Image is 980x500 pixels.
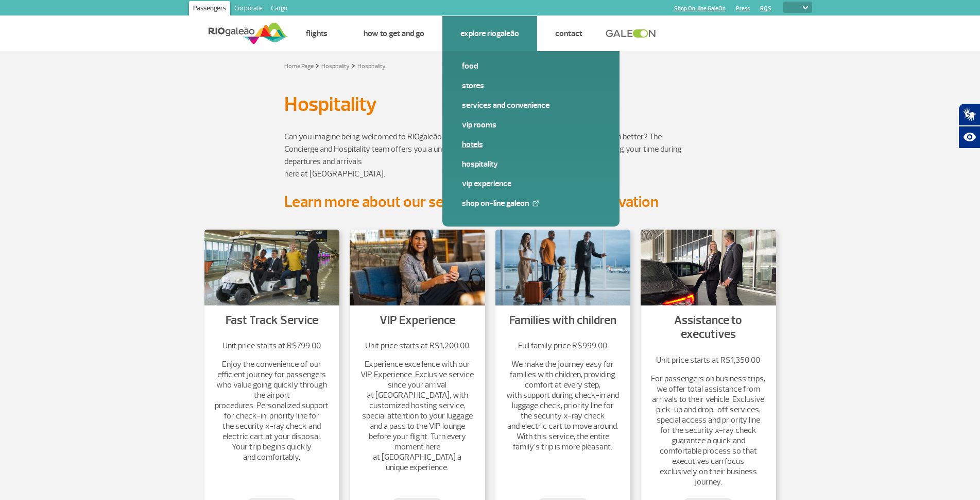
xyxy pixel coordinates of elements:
a: Families with children [509,313,616,328]
a: How to get and go [364,28,424,39]
a: Corporate [230,1,267,18]
h1: Hospitality [284,95,696,113]
a: > [316,59,319,71]
div: Plugin de acessibilidade da Hand Talk. [958,103,980,149]
a: Services and Convenience [462,100,600,111]
a: Cargo [267,1,291,18]
img: External Link Icon [532,200,539,206]
a: Hospitality [321,62,350,70]
a: Full family price R$999.00 We make the journey easy for families with children, providing comfort... [506,341,621,452]
a: Shop On-line GaleOn [674,5,726,12]
a: Hospitality [462,158,600,170]
a: VIP Rooms [462,119,600,131]
a: Unit price starts at R$1,350.00 For passengers on business trips, we offer total assistance from ... [651,355,766,487]
a: VIP Experience [380,313,455,328]
a: Unit price starts at R$799.00 Enjoy the convenience of our efficient journey for passengers who v... [215,341,330,462]
a: VIP Experience [462,178,600,189]
a: Flights [306,28,328,39]
a: Hotels [462,139,600,150]
p: Experience excellence with our VIP Experience. Exclusive service since your arrival at [GEOGRAPHI... [360,359,475,473]
a: RQS [760,5,771,12]
strong: Full family price R$999.00 [518,341,607,351]
p: For passengers on business trips, we offer total assistance from arrivals to their vehicle. Exclu... [651,374,766,487]
p: Can you imagine being welcomed to RIOgaleão by a team dedicated to making your experience even be... [284,131,696,180]
a: Contact [555,28,582,39]
a: Hospitality [357,62,386,70]
a: Passengers [189,1,230,18]
strong: Unit price starts at R$799.00 [222,341,321,351]
strong: Unit price starts at R$1,350.00 [656,355,760,365]
a: Explore RIOgaleão [460,28,519,39]
a: Unit price starts at R$1,200.00 Experience excellence with our VIP Experience. Exclusive service ... [360,341,475,473]
a: Press [736,5,750,12]
p: Enjoy the convenience of our efficient journey for passengers who value going quickly through the... [215,359,330,462]
a: Assistance to executives [674,313,742,342]
a: Food [462,60,600,72]
strong: Unit price starts at R$1,200.00 [365,341,469,351]
a: Shop On-line GaleOn [462,198,600,209]
button: Abrir recursos assistivos. [958,126,980,149]
a: Stores [462,80,600,91]
a: Home Page [284,62,314,70]
a: Fast Track Service [226,313,318,328]
p: We make the journey easy for families with children, providing comfort at every step, with suppor... [506,359,621,452]
a: > [352,59,355,71]
button: Abrir tradutor de língua de sinais. [958,103,980,126]
h2: Learn more about our services and make your reservation [284,192,696,212]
